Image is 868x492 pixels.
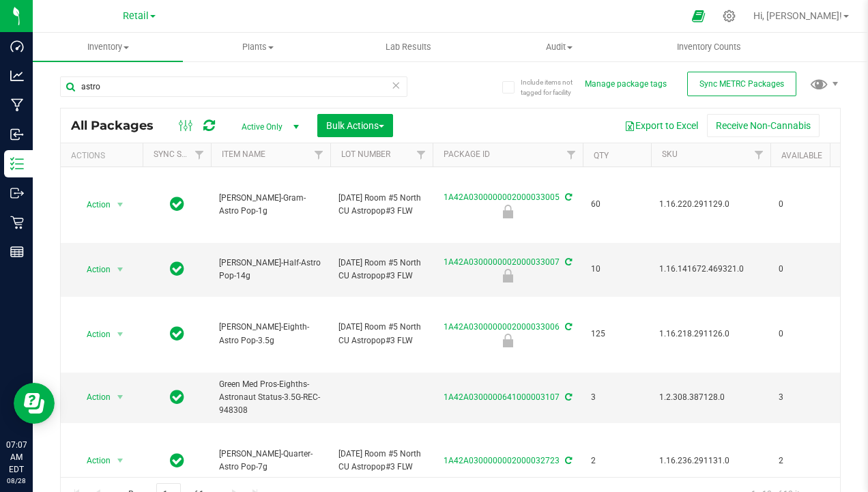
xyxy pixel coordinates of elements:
span: Plants [184,41,332,53]
span: 3 [779,391,830,404]
span: In Sync [170,194,184,214]
a: Filter [560,143,583,167]
a: 1A42A0300000641000003107 [444,392,560,402]
button: Bulk Actions [317,114,393,137]
span: select [112,325,129,344]
a: SKU [662,149,678,159]
span: Sync from Compliance System [563,192,572,202]
span: 1.16.218.291126.0 [659,328,762,341]
span: Action [74,260,111,279]
span: Inventory [33,41,183,53]
span: 3 [591,391,643,404]
span: In Sync [170,259,184,278]
span: Inventory Counts [659,41,759,53]
span: Action [74,388,111,407]
span: [DATE] Room #5 North CU Astropop#3 FLW [338,321,424,347]
a: Available [781,151,822,160]
span: select [112,451,129,470]
a: 1A42A0300000002000032723 [444,456,560,465]
button: Sync METRC Packages [687,72,796,96]
span: In Sync [170,324,184,343]
span: 1.16.141672.469321.0 [659,263,762,276]
span: All Packages [71,118,167,133]
a: Lab Results [334,33,484,61]
span: Bulk Actions [326,120,384,131]
a: Filter [308,143,330,167]
span: 1.16.220.291129.0 [659,198,762,211]
span: 1.16.236.291131.0 [659,454,762,467]
span: Action [74,195,111,214]
a: Filter [410,143,433,167]
a: 1A42A0300000002000033007 [444,257,560,267]
a: Item Name [222,149,265,159]
span: Include items not tagged for facility [521,77,589,98]
span: 0 [779,198,830,211]
span: Green Med Pros-Eighths-Astronaut Status-3.5G-REC-948308 [219,378,322,418]
span: [PERSON_NAME]-Quarter-Astro Pop-7g [219,448,322,474]
span: In Sync [170,388,184,407]
inline-svg: Outbound [10,186,24,200]
span: 0 [779,263,830,276]
span: Sync from Compliance System [563,257,572,267]
span: 0 [779,328,830,341]
span: 60 [591,198,643,211]
inline-svg: Inbound [10,128,24,141]
a: Qty [594,151,609,160]
span: 125 [591,328,643,341]
a: Inventory [33,33,183,61]
a: Audit [484,33,634,61]
a: Sync Status [154,149,206,159]
button: Export to Excel [616,114,707,137]
span: 2 [591,454,643,467]
a: Inventory Counts [634,33,784,61]
span: Lab Results [367,41,450,53]
inline-svg: Manufacturing [10,98,24,112]
div: Newly Received [431,269,585,283]
span: Open Ecommerce Menu [683,3,714,29]
span: Action [74,325,111,344]
span: In Sync [170,451,184,470]
inline-svg: Dashboard [10,40,24,53]
button: Manage package tags [585,78,667,90]
span: [PERSON_NAME]-Half-Astro Pop-14g [219,257,322,283]
div: Newly Received [431,205,585,218]
div: Actions [71,151,137,160]
span: Audit [484,41,633,53]
a: Package ID [444,149,490,159]
div: Manage settings [721,10,738,23]
inline-svg: Inventory [10,157,24,171]
span: 10 [591,263,643,276]
span: Sync METRC Packages [699,79,784,89]
p: 07:07 AM EDT [6,439,27,476]
a: Filter [188,143,211,167]
inline-svg: Reports [10,245,24,259]
span: 2 [779,454,830,467]
span: Hi, [PERSON_NAME]! [753,10,842,21]
span: select [112,195,129,214]
p: 08/28 [6,476,27,486]
div: Newly Received [431,334,585,347]
a: 1A42A0300000002000033006 [444,322,560,332]
span: select [112,260,129,279]
inline-svg: Analytics [10,69,24,83]
a: Lot Number [341,149,390,159]
input: Search Package ID, Item Name, SKU, Lot or Part Number... [60,76,407,97]
span: select [112,388,129,407]
span: 1.2.308.387128.0 [659,391,762,404]
button: Receive Non-Cannabis [707,114,820,137]
span: [DATE] Room #5 North CU Astropop#3 FLW [338,192,424,218]
span: Sync from Compliance System [563,456,572,465]
iframe: Resource center [14,383,55,424]
span: [DATE] Room #5 North CU Astropop#3 FLW [338,257,424,283]
a: 1A42A0300000002000033005 [444,192,560,202]
span: Retail [123,10,149,22]
a: Plants [183,33,333,61]
a: Filter [748,143,770,167]
span: Action [74,451,111,470]
span: [PERSON_NAME]-Gram-Astro Pop-1g [219,192,322,218]
inline-svg: Retail [10,216,24,229]
span: [DATE] Room #5 North CU Astropop#3 FLW [338,448,424,474]
span: Clear [392,76,401,94]
span: Sync from Compliance System [563,392,572,402]
span: Sync from Compliance System [563,322,572,332]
